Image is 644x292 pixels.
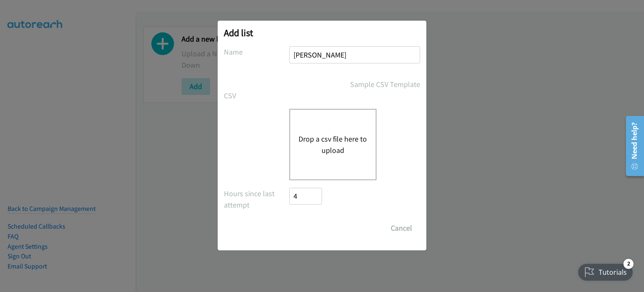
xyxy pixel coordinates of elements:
h2: Add list [224,27,420,39]
button: Drop a csv file here to upload [299,133,367,156]
button: Cancel [383,220,420,237]
label: CSV [224,90,289,101]
a: Sample CSV Template [350,79,420,90]
label: Hours since last attempt [224,188,289,210]
iframe: Resource Center [620,113,644,179]
iframe: Checklist [573,255,638,286]
label: Name [224,46,289,58]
